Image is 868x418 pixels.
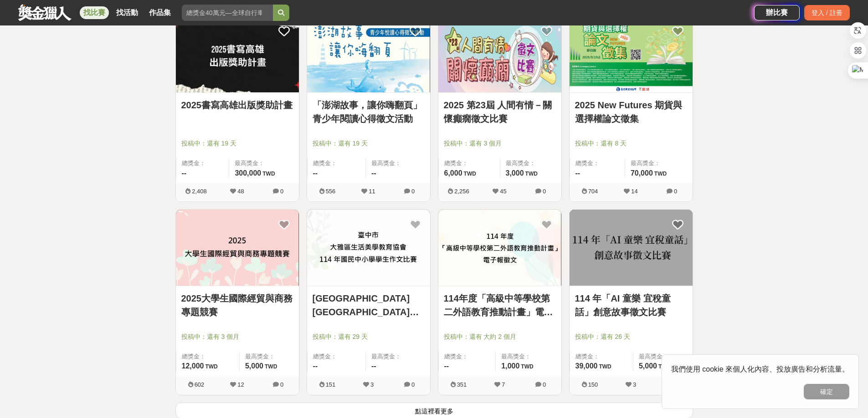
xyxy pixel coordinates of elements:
img: Cover Image [438,210,561,286]
span: 總獎金： [444,352,490,361]
span: 總獎金： [313,159,360,168]
a: 辦比賽 [754,5,800,20]
span: 最高獎金： [235,159,293,168]
span: 151 [326,381,336,388]
a: 2025大學生國際經貿與商務專題競賽 [181,292,293,319]
span: 2,408 [192,188,207,195]
span: TWD [262,171,275,177]
span: 總獎金： [575,352,627,361]
a: [GEOGRAPHIC_DATA][GEOGRAPHIC_DATA]生活美學教育協會 [DATE]國民中小學學生作文比賽 [313,292,425,319]
div: 登入 / 註冊 [804,5,850,20]
span: 70,000 [631,169,653,177]
input: 總獎金40萬元—全球自行車設計比賽 [182,5,273,21]
span: 12,000 [182,362,204,370]
span: TWD [464,171,476,177]
span: TWD [521,363,533,370]
span: TWD [265,363,277,370]
span: 351 [457,381,467,388]
span: -- [371,169,376,177]
span: 300,000 [235,169,261,177]
span: 最高獎金： [501,352,555,361]
span: 投稿中：還有 19 天 [181,139,293,148]
img: Cover Image [570,210,693,286]
a: 找活動 [113,6,142,19]
span: 總獎金： [313,352,360,361]
span: 556 [326,188,336,195]
span: 投稿中：還有 26 天 [575,332,687,342]
span: 0 [280,381,283,388]
a: 2025 New Futures 期貨與選擇權論文徵集 [575,98,687,126]
span: 48 [237,188,244,195]
span: -- [444,362,449,370]
span: 7 [502,381,505,388]
span: 39,000 [575,362,598,370]
span: 最高獎金： [371,352,425,361]
a: 找比賽 [80,6,109,19]
span: 投稿中：還有 19 天 [313,139,425,148]
img: Cover Image [176,17,299,93]
span: 投稿中：還有 29 天 [313,332,425,342]
span: -- [575,169,580,177]
span: 12 [237,381,244,388]
span: -- [313,362,318,370]
span: 0 [543,188,546,195]
a: Cover Image [307,17,430,93]
a: 作品集 [145,6,175,19]
button: 確定 [804,384,849,399]
a: 114 年「AI 童樂 宜稅童話」創意故事徵文比賽 [575,292,687,319]
span: 最高獎金： [371,159,425,168]
span: -- [313,169,318,177]
span: TWD [599,363,611,370]
span: 最高獎金： [506,159,556,168]
span: -- [371,362,376,370]
span: 投稿中：還有 3 個月 [444,139,556,148]
span: 14 [631,188,637,195]
span: TWD [654,171,667,177]
span: 投稿中：還有 3 個月 [181,332,293,342]
span: 11 [369,188,375,195]
img: Cover Image [570,17,693,93]
span: -- [182,169,187,177]
a: 2025 第23屆 人間有情－關懷癲癇徵文比賽 [444,98,556,126]
span: 5,000 [639,362,657,370]
span: 3 [370,381,374,388]
span: 6,000 [444,169,462,177]
span: 0 [543,381,546,388]
img: Cover Image [176,210,299,286]
img: Cover Image [438,17,561,93]
span: 1,000 [501,362,519,370]
span: TWD [658,363,671,370]
a: 114年度「高級中等學校第二外語教育推動計畫」電子報徵文 [444,292,556,319]
span: TWD [205,363,217,370]
span: 0 [280,188,283,195]
span: 3 [633,381,636,388]
span: 投稿中：還有 大約 2 個月 [444,332,556,342]
a: 「澎湖故事，讓你嗨翻頁」青少年閱讀心得徵文活動 [313,98,425,126]
span: 0 [674,188,677,195]
span: 總獎金： [182,352,234,361]
span: 704 [588,188,598,195]
span: 最高獎金： [631,159,687,168]
span: 150 [588,381,598,388]
span: 我們使用 cookie 來個人化內容、投放廣告和分析流量。 [671,365,849,373]
span: 2,256 [454,188,469,195]
span: 最高獎金： [245,352,293,361]
span: 最高獎金： [639,352,687,361]
span: 602 [195,381,205,388]
a: 2025書寫高雄出版獎助計畫 [181,98,293,112]
span: 總獎金： [444,159,494,168]
span: 3,000 [506,169,524,177]
span: 0 [411,188,415,195]
img: Cover Image [307,210,430,286]
span: 0 [411,381,415,388]
span: 投稿中：還有 8 天 [575,139,687,148]
span: 5,000 [245,362,263,370]
span: 45 [500,188,506,195]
